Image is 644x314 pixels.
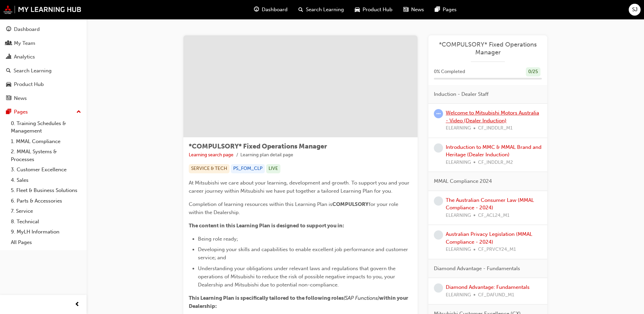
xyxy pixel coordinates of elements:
[398,3,429,17] a: news-iconNews
[3,92,84,105] a: News
[434,230,443,240] span: learningRecordVerb_NONE-icon
[189,152,234,158] a: Learning search page
[298,5,303,14] span: search-icon
[3,5,81,14] img: mmal
[8,175,84,186] a: 4. Sales
[293,3,349,17] a: search-iconSearch Learning
[443,6,457,14] span: Pages
[434,143,443,153] span: learningRecordVerb_NONE-icon
[6,95,11,102] span: news-icon
[266,164,280,173] div: LIVE
[8,196,84,206] a: 6. Parts & Accessories
[189,223,344,229] span: The content in this Learning Plan is designed to support you in:
[3,106,84,118] button: Pages
[6,54,11,60] span: chart-icon
[411,6,424,14] span: News
[8,206,84,216] a: 7. Service
[3,37,84,50] a: My Team
[254,5,259,14] span: guage-icon
[14,39,35,47] div: My Team
[446,159,471,167] span: ELEARNING
[6,82,11,88] span: car-icon
[8,118,84,136] a: 0. Training Schedules & Management
[8,227,84,237] a: 9. MyLH Information
[189,201,332,207] span: Completion of learning resources within this Learning Plan is
[3,51,84,63] a: Analytics
[14,108,28,116] div: Pages
[446,124,471,132] span: ELEARNING
[198,246,409,261] span: Developing your skills and capabilities to enable excellent job performance and customer service;...
[446,212,471,220] span: ELEARNING
[526,67,540,76] div: 0 / 25
[306,6,344,14] span: Search Learning
[231,164,265,173] div: PS_FOM_CLP
[8,185,84,196] a: 5. Fleet & Business Solutions
[349,3,398,17] a: car-iconProduct Hub
[189,295,344,301] span: This Learning Plan is specifically tailored to the following roles
[446,284,530,290] a: Diamond Advantage: Fundamentals
[478,291,514,299] span: CF_DAFUND_M1
[189,180,411,194] span: At Mitsubishi we care about your learning, development and growth. To support you and your career...
[434,177,492,185] span: MMAL Compliance 2024
[478,124,513,132] span: CF_INDDLR_M1
[446,291,471,299] span: ELEARNING
[14,25,40,33] div: Dashboard
[332,201,369,207] span: COMPULSORY
[434,41,542,56] a: *COMPULSORY* Fixed Operations Manager
[3,23,84,36] a: Dashboard
[8,136,84,147] a: 1. MMAL Compliance
[446,231,532,245] a: Australian Privacy Legislation (MMAL Compliance - 2024)
[632,6,638,14] span: SJ
[434,196,443,206] span: learningRecordVerb_NONE-icon
[434,68,465,76] span: 0 % Completed
[478,212,510,220] span: CF_ACL24_M1
[478,159,513,167] span: CF_INDDLR_M2
[446,197,534,211] a: The Australian Consumer Law (MMAL Compliance - 2024)
[14,81,44,88] div: Product Hub
[403,5,408,14] span: news-icon
[8,216,84,227] a: 8. Technical
[355,5,360,14] span: car-icon
[14,53,35,61] div: Analytics
[189,142,327,150] span: *COMPULSORY* Fixed Operations Manager
[6,68,11,74] span: search-icon
[8,237,84,248] a: All Pages
[3,65,84,77] a: Search Learning
[189,295,409,309] span: within your Dealership:
[189,201,400,215] span: for your role within the Dealership.
[189,164,229,173] div: SERVICE & TECH
[446,110,539,124] a: Welcome to Mitsubishi Motors Australia - Video (Dealer Induction)
[240,151,293,159] li: Learning plan detail page
[75,300,80,309] span: prev-icon
[435,5,440,14] span: pages-icon
[434,265,520,273] span: Diamond Advantage - Fundamentals
[478,246,516,254] span: CF_PRVCY24_M1
[429,3,462,17] a: pages-iconPages
[434,90,489,98] span: Induction - Dealer Staff
[363,6,392,14] span: Product Hub
[6,109,11,115] span: pages-icon
[249,3,293,17] a: guage-iconDashboard
[14,67,52,75] div: Search Learning
[446,246,471,254] span: ELEARNING
[629,4,641,16] button: SJ
[434,283,443,293] span: learningRecordVerb_NONE-icon
[14,94,27,102] div: News
[8,164,84,175] a: 3. Customer Excellence
[6,40,11,47] span: people-icon
[344,295,379,301] span: (SAP Functions)
[262,6,288,14] span: Dashboard
[3,22,84,106] button: DashboardMy TeamAnalyticsSearch LearningProduct HubNews
[8,146,84,164] a: 2. MMAL Systems & Processes
[3,78,84,91] a: Product Hub
[434,109,443,118] span: learningRecordVerb_ATTEMPT-icon
[198,236,238,242] span: Being role ready;
[446,144,541,158] a: Introduction to MMC & MMAL Brand and Heritage (Dealer Induction)
[76,108,81,117] span: up-icon
[198,265,397,288] span: Understanding your obligations under relevant laws and regulations that govern the operations of ...
[6,27,11,33] span: guage-icon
